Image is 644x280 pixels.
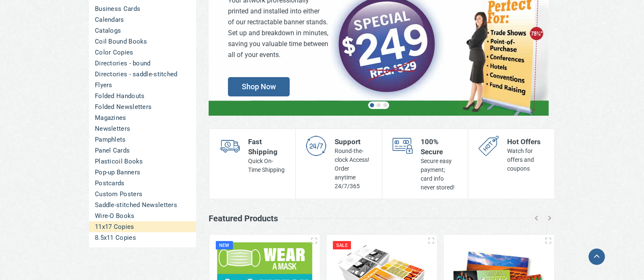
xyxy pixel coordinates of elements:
a: Magazines [89,112,196,123]
a: Wire-O Books [89,210,196,221]
div: Sale [333,241,351,249]
a: Directories - saddle-stitched [89,69,196,80]
div: 100% Secure [421,137,458,157]
a: Flyers [89,80,196,91]
a: Pamphlets [89,134,196,145]
a: Newsletters [89,123,196,134]
a: Folded Handouts [89,91,196,101]
a: Postcards [89,178,196,189]
a: Directories - bound [89,58,196,69]
h3: Featured Products [209,213,278,223]
a: Saddle-stitched Newsletters [89,200,196,210]
a: Folded Newsletters [89,101,196,112]
a: Calendars [89,14,196,25]
img: shipping-s.png [220,136,240,156]
a: Plasticoil Books [89,156,196,167]
a: Panel Cards [89,145,196,156]
div: Secure easy payment; card info never stored! [421,157,458,192]
span: Shop Now [228,77,290,96]
a: Pop-up Banners [89,167,196,178]
a: 8.5x11 Copies [89,232,196,243]
div: Hot Offers [507,137,544,147]
div: Fast Shipping [248,137,285,157]
div: New [216,241,233,249]
div: Round-the-clock Access! Order anytime 24/7/365 [335,147,372,191]
div: Support [335,137,372,147]
a: Custom Posters [89,189,196,200]
a: Business Cards [89,3,196,14]
a: Color Copies [89,47,196,58]
a: Catalogs [89,25,196,36]
a: Coil Bound Books [89,36,196,47]
a: 11x17 Copies [89,221,196,232]
div: Quick On-Time Shipping [248,157,285,174]
div: Watch for offers and coupons [507,147,544,173]
img: support-s.png [306,136,326,156]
